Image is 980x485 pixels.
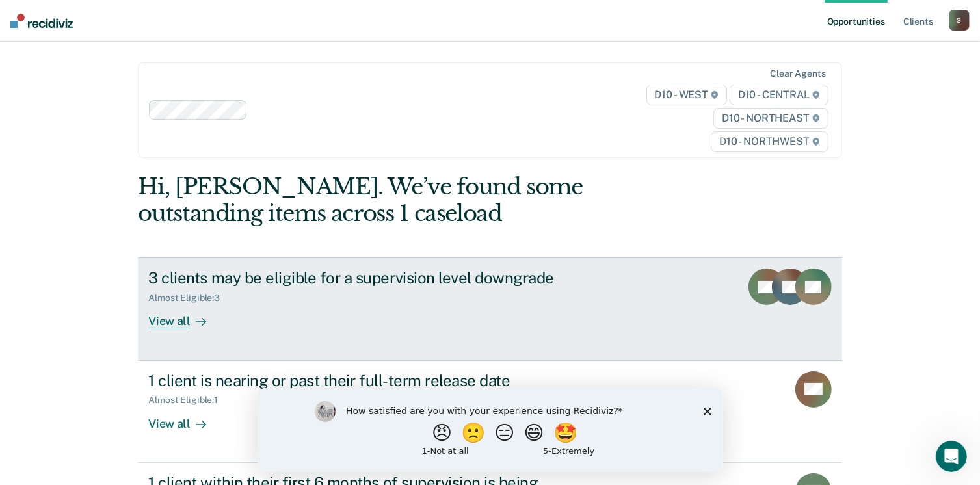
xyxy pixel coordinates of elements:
div: View all [148,406,221,431]
button: S [949,10,970,31]
span: D10 - NORTHEAST [713,108,828,129]
a: 1 client is nearing or past their full-term release dateAlmost Eligible:1View all [138,361,841,463]
div: Almost Eligible : 1 [148,395,228,406]
div: 1 client is nearing or past their full-term release date [148,371,605,390]
div: Clear agents [770,68,825,79]
a: 3 clients may be eligible for a supervision level downgradeAlmost Eligible:3View all [138,257,841,360]
span: D10 - WEST [646,85,727,105]
div: Hi, [PERSON_NAME]. We’ve found some outstanding items across 1 caseload [138,174,701,227]
div: 3 clients may be eligible for a supervision level downgrade [148,269,605,287]
iframe: Survey by Kim from Recidiviz [258,388,723,472]
span: D10 - CENTRAL [730,85,828,105]
iframe: Intercom live chat [936,441,967,472]
img: Recidiviz [10,14,73,28]
div: Almost Eligible : 3 [148,293,230,304]
div: View all [148,304,221,329]
span: D10 - NORTHWEST [711,131,828,152]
